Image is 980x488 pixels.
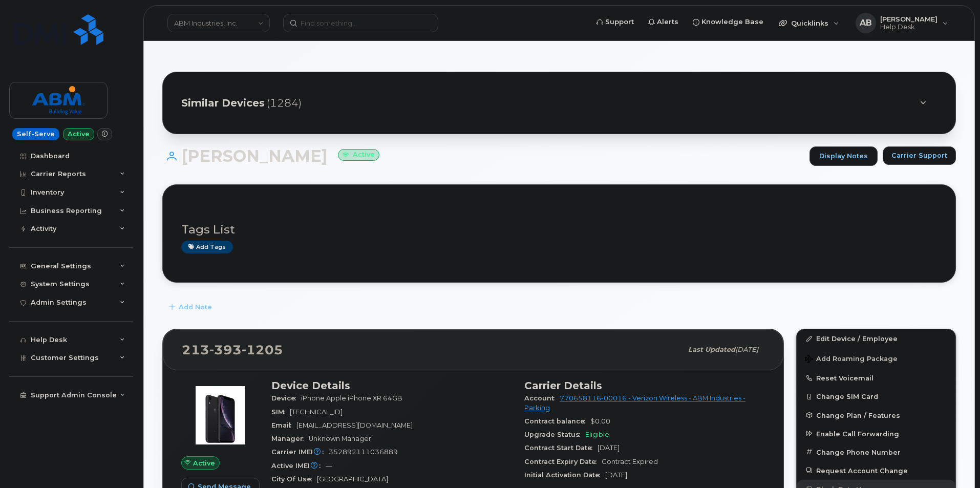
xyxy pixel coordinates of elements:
span: 213 [182,342,283,357]
button: Add Note [162,298,221,316]
button: Request Account Change [797,461,955,480]
h3: Tags List [181,223,937,236]
button: Carrier Support [883,146,956,165]
a: 770658116-00016 - Verizon Wireless - ABM Industries - Parking [524,394,745,411]
span: Active [193,458,215,468]
span: Initial Activation Date [524,471,605,479]
span: SIM [271,408,290,416]
span: 352892111036889 [329,448,398,456]
span: Email [271,421,296,429]
span: Unknown Manager [309,435,371,442]
span: Change Plan / Features [816,411,900,419]
span: Account [524,394,560,402]
button: Change Phone Number [797,443,955,461]
span: Add Note [179,302,212,312]
span: [DATE] [735,346,758,353]
span: — [326,462,332,470]
span: (1284) [267,96,302,111]
span: Add Roaming Package [805,355,898,365]
h1: [PERSON_NAME] [162,147,804,165]
span: [EMAIL_ADDRESS][DOMAIN_NAME] [296,421,413,429]
button: Add Roaming Package [797,348,955,369]
h3: Carrier Details [524,379,765,392]
span: iPhone Apple iPhone XR 64GB [301,394,402,402]
span: Eligible [585,431,609,438]
span: Upgrade Status [524,431,585,438]
span: Active IMEI [271,462,326,470]
button: Reset Voicemail [797,369,955,387]
button: Enable Call Forwarding [797,425,955,443]
span: Manager [271,435,309,442]
span: Contract Expired [602,458,658,465]
span: Contract Expiry Date [524,458,602,465]
span: Carrier Support [891,151,947,160]
button: Change SIM Card [797,387,955,406]
span: 393 [209,342,242,357]
h3: Device Details [271,379,512,392]
span: Enable Call Forwarding [816,430,899,437]
span: Device [271,394,301,402]
span: Carrier IMEI [271,448,329,456]
a: Display Notes [809,146,878,166]
span: [GEOGRAPHIC_DATA] [317,475,388,483]
span: 1205 [242,342,283,357]
span: City Of Use [271,475,317,483]
span: [DATE] [598,444,620,452]
a: Add tags [181,241,233,253]
span: [DATE] [605,471,627,479]
span: Contract Start Date [524,444,598,452]
span: Last updated [688,346,735,353]
a: Edit Device / Employee [797,329,955,348]
span: [TECHNICAL_ID] [290,408,343,416]
small: Active [338,149,379,161]
span: Contract balance [524,417,590,425]
img: image20231002-3703462-1qb80zy.jpeg [189,385,251,446]
span: $0.00 [590,417,610,425]
span: Similar Devices [181,96,265,111]
button: Change Plan / Features [797,406,955,425]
